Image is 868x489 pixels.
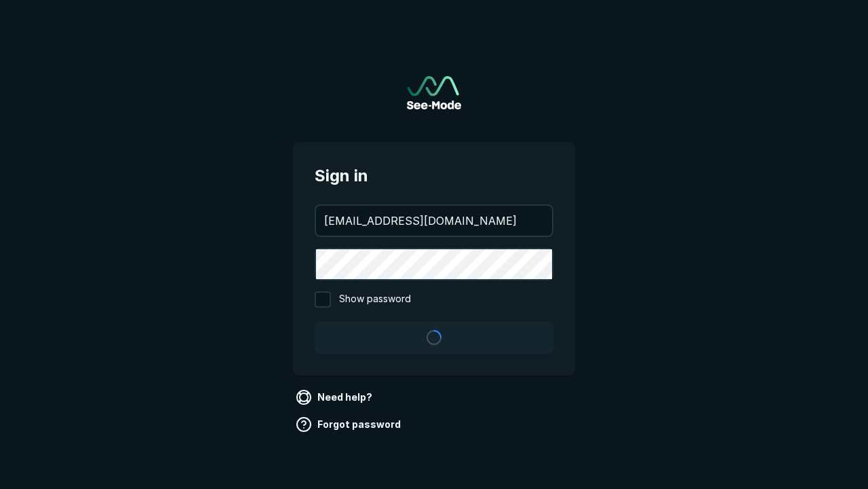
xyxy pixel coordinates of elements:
img: See-Mode Logo [407,76,461,109]
a: Forgot password [293,414,406,435]
span: Sign in [315,164,553,188]
input: your@email.com [316,206,552,236]
a: Go to sign in [407,76,461,109]
a: Need help? [293,386,378,408]
span: Show password [339,291,411,308]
